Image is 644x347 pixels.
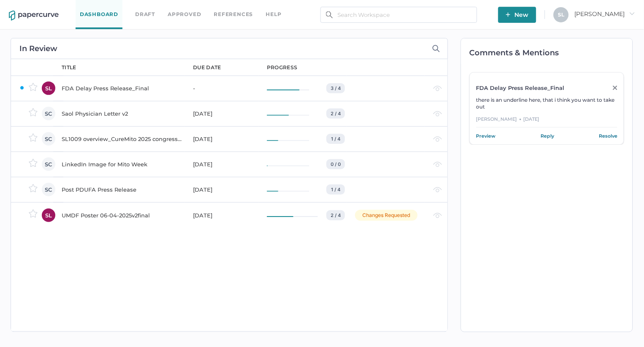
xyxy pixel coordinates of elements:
[29,108,38,117] img: star-inactive.70f2008a.svg
[193,108,257,119] div: [DATE]
[613,86,617,90] img: close-grey.86d01b58.svg
[326,134,345,144] div: 1 / 4
[326,159,345,169] div: 0 / 0
[193,210,257,220] div: [DATE]
[506,7,529,23] span: New
[326,210,345,220] div: 2 / 4
[433,187,442,192] img: eye-light-gray.b6d092a5.svg
[321,7,477,23] input: Search Workspace
[326,108,345,119] div: 2 / 4
[519,115,522,123] div: ●
[168,10,201,19] a: Approved
[214,10,253,19] a: References
[62,64,76,71] div: title
[42,81,55,95] div: SL
[498,7,536,23] button: New
[193,159,257,169] div: [DATE]
[476,97,615,110] span: there is an underline here, that i think you want to take out
[62,159,183,169] div: LinkedIn Image for Mito Week
[193,134,257,144] div: [DATE]
[575,10,635,18] span: [PERSON_NAME]
[29,209,38,218] img: star-inactive.70f2008a.svg
[42,157,55,171] div: SC
[185,76,258,101] td: -
[62,83,183,93] div: FDA Delay Press Release_Final
[267,64,297,71] div: progress
[470,49,633,57] h2: Comments & Mentions
[29,83,38,91] img: star-inactive.70f2008a.svg
[62,210,183,220] div: UMDF Poster 06-04-2025v2final
[433,86,442,91] img: eye-light-gray.b6d092a5.svg
[42,107,55,120] div: SC
[42,209,55,222] div: SL
[476,132,496,140] a: Preview
[629,11,635,16] i: arrow_right
[135,10,155,19] a: Draft
[326,83,345,93] div: 3 / 4
[558,11,565,18] span: S L
[19,85,24,90] img: ZaPP2z7XVwAAAABJRU5ErkJggg==
[193,184,257,195] div: [DATE]
[62,184,183,195] div: Post PDUFA Press Release
[506,12,511,17] img: plus-white.e19ec114.svg
[432,45,440,52] img: search-icon-expand.c6106642.svg
[599,132,617,140] a: Resolve
[29,133,38,142] img: star-inactive.70f2008a.svg
[266,10,282,19] div: help
[433,213,442,218] img: eye-light-gray.b6d092a5.svg
[326,11,333,18] img: search.bf03fe8b.svg
[9,11,59,21] img: papercurve-logo-colour.7244d18c.svg
[476,84,603,91] div: FDA Delay Press Release_Final
[433,136,442,142] img: eye-light-gray.b6d092a5.svg
[29,184,38,192] img: star-inactive.70f2008a.svg
[193,64,221,71] div: due date
[62,108,183,119] div: Saol Physician Letter v2
[62,134,183,144] div: SL1009 overview_CureMito 2025 congress_for PRC
[19,45,57,52] h2: In Review
[42,183,55,196] div: SC
[476,115,617,127] div: [PERSON_NAME] [DATE]
[29,159,38,167] img: star-inactive.70f2008a.svg
[541,132,554,140] a: Reply
[355,210,418,221] div: Changes Requested
[433,162,442,167] img: eye-light-gray.b6d092a5.svg
[326,184,345,195] div: 1 / 4
[42,132,55,146] div: SC
[433,111,442,117] img: eye-light-gray.b6d092a5.svg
